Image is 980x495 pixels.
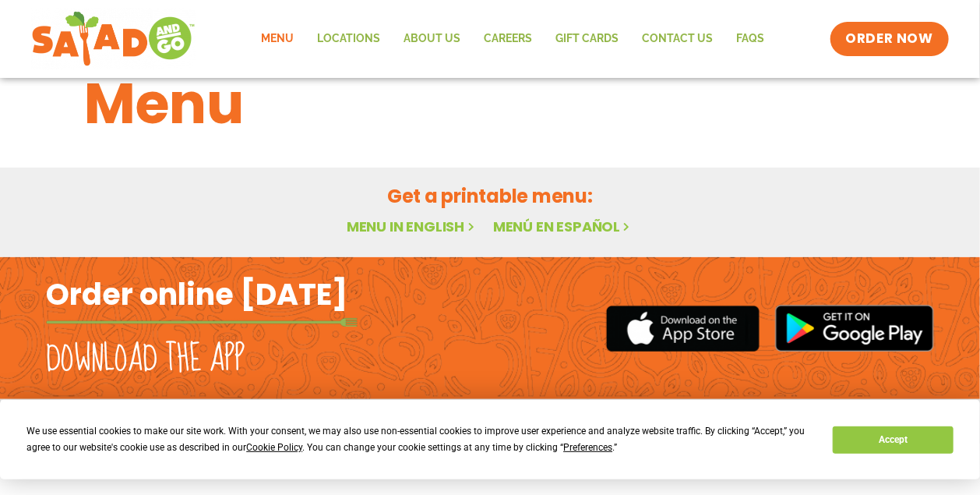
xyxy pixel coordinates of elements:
[830,22,949,56] a: ORDER NOW
[392,21,472,57] a: About Us
[249,21,776,57] nav: Menu
[472,21,544,57] a: Careers
[305,21,392,57] a: Locations
[606,303,760,354] img: appstore
[493,217,633,236] a: Menú en español
[846,30,933,48] span: ORDER NOW
[84,182,896,210] h2: Get a printable menu:
[84,62,896,146] h1: Menu
[724,21,776,57] a: FAQs
[46,275,347,313] h2: Order online [DATE]
[46,338,245,381] h2: Download the app
[249,21,305,57] a: Menu
[347,217,478,236] a: Menu in English
[46,318,358,327] img: fork
[31,8,196,70] img: new-SAG-logo-768×292
[833,426,953,454] button: Accept
[544,21,630,57] a: GIFT CARDS
[775,305,934,352] img: google_play
[26,423,814,456] div: We use essential cookies to make our site work. With your consent, we may also use non-essential ...
[630,21,724,57] a: Contact Us
[246,442,302,453] span: Cookie Policy
[563,442,612,453] span: Preferences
